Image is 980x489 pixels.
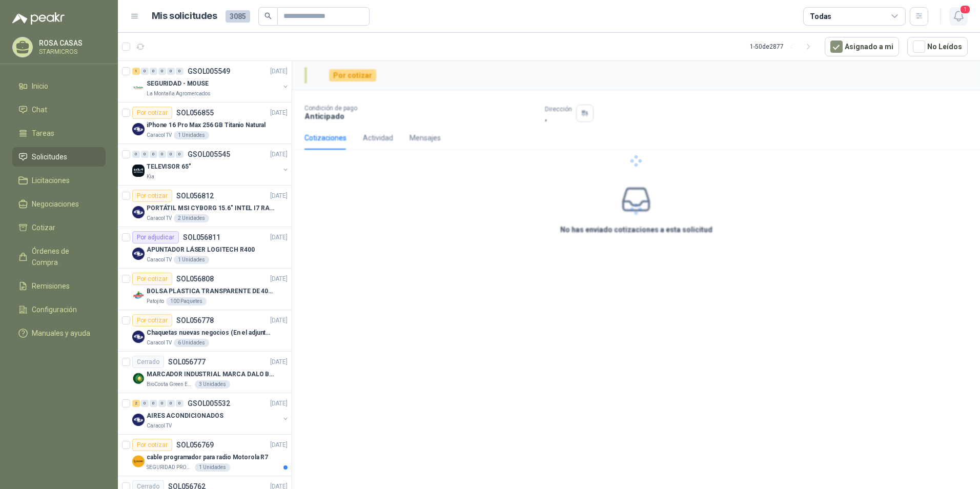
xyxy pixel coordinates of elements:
[132,397,290,430] a: 2 0 0 0 0 0 GSOL005532[DATE] Company LogoAIRES ACONDICIONADOSCaracol TV
[176,275,214,282] p: SOL056808
[132,206,145,218] img: Company Logo
[158,68,166,75] div: 0
[270,67,288,76] p: [DATE]
[132,356,164,368] div: Cerrado
[12,194,106,214] a: Negociaciones
[176,192,214,199] p: SOL056812
[132,65,290,98] a: 1 0 0 0 0 0 GSOL005549[DATE] Company LogoSEGURIDAD - MOUSELa Montaña Agromercados
[168,358,206,365] p: SOL056777
[147,411,223,421] p: AIRES ACONDICIONADOS
[39,49,103,55] p: STARMICROS
[12,218,106,237] a: Cotizar
[147,287,274,296] p: BOLSA PLASTICA TRANSPARENTE DE 40*60 CMS
[118,310,292,352] a: Por cotizarSOL056778[DATE] Company LogoChaquetas nuevas negocios (En el adjunto mas informacion)C...
[147,245,255,255] p: APUNTADOR LÁSER LOGITECH R400
[176,151,183,158] div: 0
[132,455,145,467] img: Company Logo
[176,441,214,449] p: SOL056769
[176,317,214,324] p: SOL056778
[147,162,191,172] p: TELEVISOR 65"
[188,151,230,158] p: GSOL005545
[132,68,140,75] div: 1
[32,198,79,210] span: Negociaciones
[12,100,106,119] a: Chat
[118,435,292,476] a: Por cotizarSOL056769[DATE] Company Logocable programador para radio Motorola R7SEGURIDAD PROVISER...
[147,328,274,338] p: Chaquetas nuevas negocios (En el adjunto mas informacion)
[825,37,899,56] button: Asignado a mi
[132,273,172,285] div: Por cotizar
[132,151,140,158] div: 0
[147,214,172,222] p: Caracol TV
[147,256,172,264] p: Caracol TV
[132,190,172,202] div: Por cotizar
[132,248,145,260] img: Company Logo
[32,222,55,233] span: Cotizar
[949,7,968,26] button: 1
[270,399,288,409] p: [DATE]
[176,400,183,407] div: 0
[132,331,145,343] img: Company Logo
[264,12,272,19] span: search
[959,5,971,14] span: 1
[132,107,172,119] div: Por cotizar
[174,339,209,347] div: 6 Unidades
[270,316,288,325] p: [DATE]
[150,68,157,75] div: 0
[270,274,288,284] p: [DATE]
[174,256,209,264] div: 1 Unidades
[32,80,48,92] span: Inicio
[132,400,140,407] div: 2
[176,109,214,116] p: SOL056855
[166,297,207,305] div: 100 Paquetes
[32,128,54,139] span: Tareas
[907,37,968,56] button: No Leídos
[32,151,67,162] span: Solicitudes
[158,400,166,407] div: 0
[167,151,175,158] div: 0
[12,76,106,96] a: Inicio
[32,104,47,115] span: Chat
[174,131,209,139] div: 1 Unidades
[132,148,290,181] a: 0 0 0 0 0 0 GSOL005545[DATE] Company LogoTELEVISOR 65"Kia
[12,171,106,190] a: Licitaciones
[150,151,157,158] div: 0
[147,297,164,305] p: Patojito
[141,400,149,407] div: 0
[188,400,230,407] p: GSOL005532
[183,234,220,241] p: SOL056811
[195,463,230,472] div: 1 Unidades
[32,328,90,339] span: Manuales y ayuda
[141,151,149,158] div: 0
[270,108,288,118] p: [DATE]
[12,147,106,167] a: Solicitudes
[132,123,145,135] img: Company Logo
[270,150,288,159] p: [DATE]
[270,191,288,201] p: [DATE]
[118,103,292,144] a: Por cotizarSOL056855[DATE] Company LogoiPhone 16 Pro Max 256 GB Titanio NaturalCaracol TV1 Unidades
[195,380,230,389] div: 3 Unidades
[118,186,292,227] a: Por cotizarSOL056812[DATE] Company LogoPORTÁTIL MSI CYBORG 15.6" INTEL I7 RAM 32GB - 1 TB / Nvidi...
[32,304,77,315] span: Configuración
[188,68,230,75] p: GSOL005549
[147,90,211,98] p: La Montaña Agromercados
[226,10,250,23] span: 3085
[270,233,288,242] p: [DATE]
[750,38,816,55] div: 1 - 50 de 2877
[132,314,172,327] div: Por cotizar
[118,269,292,310] a: Por cotizarSOL056808[DATE] Company LogoBOLSA PLASTICA TRANSPARENTE DE 40*60 CMSPatojito100 Paquetes
[32,280,70,292] span: Remisiones
[150,400,157,407] div: 0
[12,241,106,272] a: Órdenes de Compra
[270,357,288,367] p: [DATE]
[167,68,175,75] div: 0
[118,227,292,269] a: Por adjudicarSOL056811[DATE] Company LogoAPUNTADOR LÁSER LOGITECH R400Caracol TV1 Unidades
[32,175,70,186] span: Licitaciones
[147,339,172,347] p: Caracol TV
[39,39,103,47] p: ROSA CASAS
[132,439,172,451] div: Por cotizar
[147,79,209,89] p: SEGURIDAD - MOUSE
[147,203,274,213] p: PORTÁTIL MSI CYBORG 15.6" INTEL I7 RAM 32GB - 1 TB / Nvidia GeForce RTX 4050
[270,440,288,450] p: [DATE]
[147,422,172,430] p: Caracol TV
[132,372,145,384] img: Company Logo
